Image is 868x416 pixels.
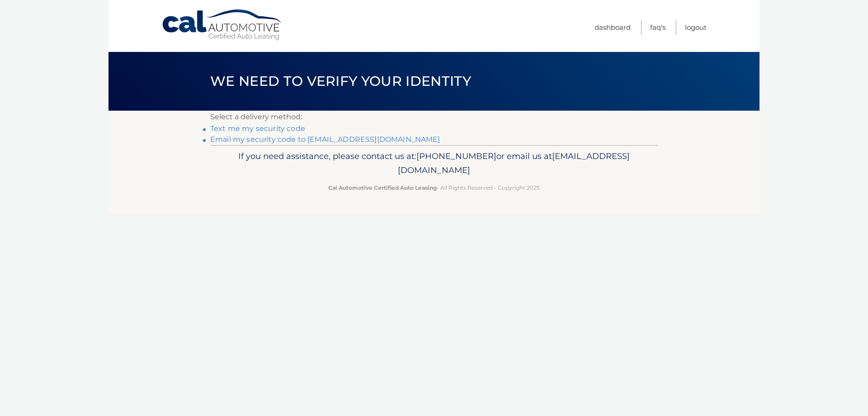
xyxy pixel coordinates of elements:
strong: Cal Automotive Certified Auto Leasing [328,184,437,191]
p: If you need assistance, please contact us at: or email us at [216,149,652,178]
a: Cal Automotive [161,9,283,41]
a: Logout [685,20,707,35]
a: Text me my security code [210,124,305,133]
a: Dashboard [594,20,631,35]
p: - All Rights Reserved - Copyright 2025 [216,183,652,192]
span: [PHONE_NUMBER] [416,151,496,161]
span: We need to verify your identity [210,73,471,89]
p: Select a delivery method: [210,111,658,123]
a: Email my security code to [EMAIL_ADDRESS][DOMAIN_NAME] [210,135,440,144]
a: FAQ's [650,20,665,35]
